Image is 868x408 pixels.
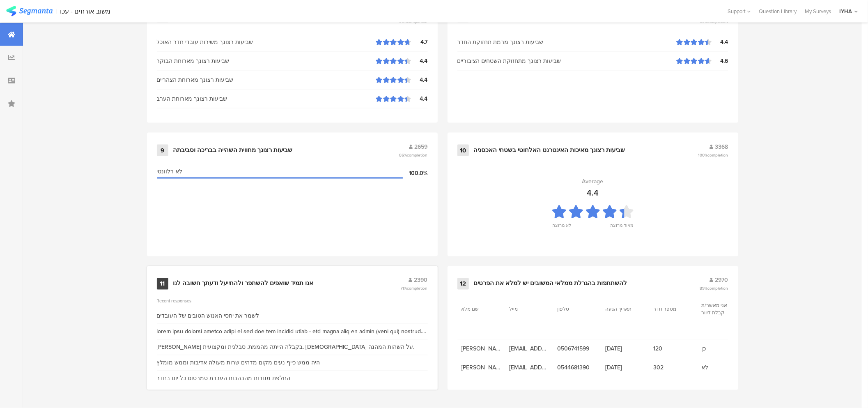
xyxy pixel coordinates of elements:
div: שביעות רצונך מחווית השהייה בבריכה וסביבתה [173,146,293,154]
span: 89% [700,286,728,292]
div: | [56,7,57,16]
div: החלפת מנורות מהבהבות העברת סמרטוט כל יום בחדר [157,374,291,383]
div: שביעות רצונך מארוחת הבוקר [157,57,376,65]
span: completion [407,286,428,292]
span: 2390 [414,276,428,285]
div: 9 [157,145,168,156]
div: שביעות רצונך מרמת תחזוקת החדר [457,38,677,46]
div: Support [728,5,751,18]
span: 302 [653,364,693,372]
section: תאריך הגעה [605,306,642,313]
div: שביעות רצונך מתחזוקת השטחים הציבוריים [457,57,677,65]
div: 4.4 [587,187,599,199]
span: [DATE] [605,345,645,353]
div: מאוד מרוצה [610,222,633,234]
div: 4.4 [712,38,728,46]
span: [EMAIL_ADDRESS][DOMAIN_NAME] [509,345,549,353]
span: 3368 [715,143,728,151]
div: lorem ipsu dolorsi ametco adipi el sed doe tem incidid utlab - etd magna aliq en admin (veni qui)... [157,327,428,336]
div: להשתתפות בהגרלת ממלאי המשובים יש למלא את הפרטים [474,280,627,288]
div: 4.6 [712,57,728,65]
div: [PERSON_NAME] בקבלה הייתה מהממת. סבלנית ומקצועית. [DEMOGRAPHIC_DATA] על השהות המהנה. [157,343,415,352]
div: לשמר את יחסי האנוש הטובים של העובדים [157,312,259,320]
span: completion [708,286,728,292]
span: 2970 [715,276,728,285]
div: שביעות רצונך מאיכות האינטרנט האלחוטי בשטחי האכסניה [474,146,625,154]
div: 10 [457,145,469,156]
div: 4.4 [411,95,428,103]
section: טלפון [557,306,594,313]
span: completion [407,152,428,158]
span: [PERSON_NAME] [462,364,501,372]
div: היה ממש כייף נעים מקום מדהים שרות מעולה אדיבות וממש מומלץ [157,359,320,367]
div: משוב אורחים - עכו [60,7,111,15]
span: לא [701,364,741,372]
a: Question Library [755,7,801,15]
span: כן [701,345,741,353]
div: 4.4 [411,57,428,65]
span: completion [708,152,728,158]
div: שביעות רצונך מארוחת הצהריים [157,76,376,84]
div: לא מרוצה [552,222,571,234]
span: 86% [400,152,428,158]
span: [EMAIL_ADDRESS][DOMAIN_NAME] [509,364,549,372]
section: אני מאשר/ת קבלת דיוור [701,302,738,317]
a: My Surveys [801,7,835,15]
div: שביעות רצונך מארוחת הערב [157,95,376,103]
span: 120 [653,345,693,353]
span: 100% [698,152,728,158]
div: 4.7 [411,38,428,46]
div: Average [582,177,604,186]
span: [DATE] [605,364,645,372]
span: [PERSON_NAME] [462,345,501,353]
img: segmanta logo [6,6,53,16]
div: שביעות רצונך משירות עובדי חדר האוכל [157,38,376,46]
div: אנו תמיד שואפים להשתפר ולהתייעל ודעתך חשובה לנו [173,280,314,288]
section: מספר חדר [653,306,690,313]
div: 12 [457,278,469,290]
div: 4.4 [411,76,428,84]
span: 0544681390 [557,364,597,372]
div: Recent responses [157,298,428,304]
section: מייל [509,306,546,313]
div: 100.0% [403,169,428,177]
span: לא רלוונטי [157,167,183,176]
span: 71% [401,286,428,292]
span: 0506741599 [557,345,597,353]
span: 2659 [415,143,428,151]
div: 11 [157,278,168,290]
section: שם מלא [462,306,498,313]
div: IYHA [839,7,852,15]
